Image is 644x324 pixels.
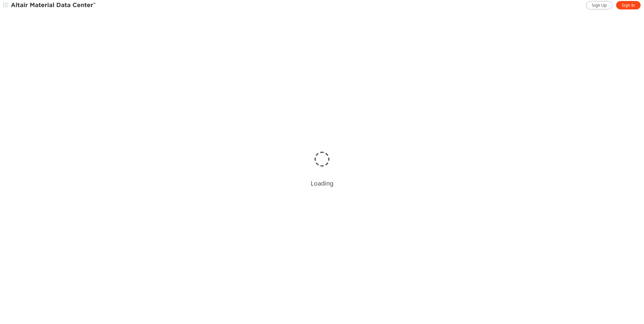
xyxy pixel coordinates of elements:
[11,2,97,9] img: Altair Material Data Center
[616,1,641,9] a: Sign In
[586,1,613,9] a: Sign Up
[592,3,607,8] span: Sign Up
[311,179,333,187] div: Loading
[622,3,635,8] span: Sign In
